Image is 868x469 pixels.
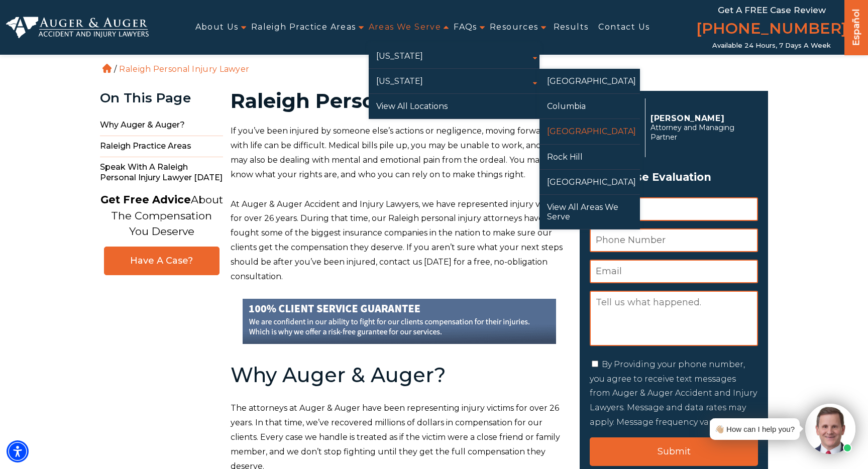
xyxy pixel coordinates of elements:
[100,192,223,240] p: About The Compensation You Deserve
[590,437,758,466] input: Submit
[117,64,252,74] li: Raleigh Personal Injury Lawyer
[454,16,477,39] a: FAQs
[6,17,149,38] img: Auger & Auger Accident and Injury Lawyers Logo
[598,16,649,39] a: Contact Us
[590,360,757,427] label: By Providing your phone number, you agree to receive text messages from Auger & Auger Accident an...
[100,115,223,136] span: Why Auger & Auger?
[590,168,758,187] span: FREE Case Evaluation
[696,18,847,42] a: [PHONE_NUMBER]
[100,136,223,157] span: Raleigh Practice Areas
[539,94,640,119] a: Columbia
[539,170,640,194] a: [GEOGRAPHIC_DATA]
[243,299,556,344] img: guarantee-banner
[369,94,539,119] a: View All Locations
[231,197,568,284] p: At Auger & Auger Accident and Injury Lawyers, we have represented injury victims for over 26 year...
[590,228,758,252] input: Phone Number
[100,157,223,188] span: Speak with a Raleigh Personal Injury Lawyer [DATE]
[718,5,826,15] span: Get a FREE Case Review
[7,440,29,462] div: Accessibility Menu
[100,91,223,105] div: On This Page
[195,16,239,39] a: About Us
[231,91,568,111] h1: Raleigh Personal Injury Lawyer
[102,64,112,73] a: Home
[539,145,640,169] a: Rock Hill
[590,260,758,283] input: Email
[490,16,538,39] a: Resources
[104,247,220,275] a: Have A Case?
[650,113,752,123] p: [PERSON_NAME]
[554,16,589,39] a: Results
[369,44,539,68] a: [US_STATE]
[590,197,758,221] input: Name
[712,42,831,50] span: Available 24 Hours, 7 Days a Week
[539,69,640,93] a: [GEOGRAPHIC_DATA]
[369,16,442,39] a: Areas We Serve
[100,193,191,206] strong: Get Free Advice
[805,404,855,454] img: Intaker widget Avatar
[115,255,209,267] span: Have A Case?
[231,364,568,386] h2: Why Auger & Auger?
[539,195,640,229] a: View All Areas We Serve
[715,422,795,436] div: 👋🏼 How can I help you?
[251,16,356,39] a: Raleigh Practice Areas
[539,119,640,144] a: [GEOGRAPHIC_DATA]
[231,124,568,182] p: If you’ve been injured by someone else’s actions or negligence, moving forward with life can be d...
[650,123,752,142] span: Attorney and Managing Partner
[369,69,539,93] a: [US_STATE]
